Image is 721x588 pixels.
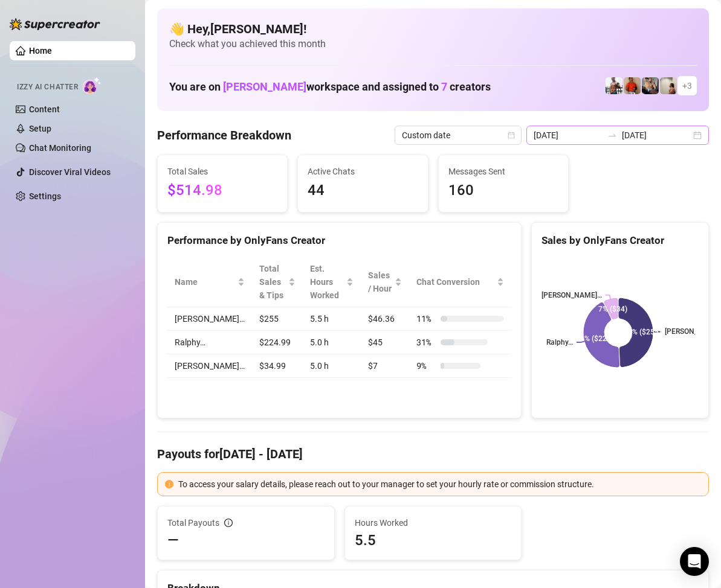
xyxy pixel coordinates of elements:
[368,269,393,295] span: Sales / Hour
[29,46,52,56] a: Home
[169,37,697,51] span: Check what you achieved this month
[29,124,51,133] a: Setup
[660,77,677,94] img: Ralphy
[252,331,303,354] td: $224.99
[252,307,303,331] td: $255
[402,126,514,144] span: Custom date
[83,77,102,94] img: AI Chatter
[607,130,617,140] span: swap-right
[167,354,252,378] td: [PERSON_NAME]…
[303,354,360,378] td: 5.0 h
[169,21,697,37] h4: 👋 Hey, [PERSON_NAME] !
[167,531,179,550] span: —
[355,531,512,550] span: 5.5
[252,354,303,378] td: $34.99
[606,77,622,94] img: JUSTIN
[416,312,436,325] span: 11 %
[167,257,252,307] th: Name
[17,81,78,93] span: Izzy AI Chatter
[165,480,173,488] span: exclamation-circle
[355,516,512,529] span: Hours Worked
[361,354,410,378] td: $7
[29,167,111,177] a: Discover Viral Videos
[10,18,100,30] img: logo-BBDzfeDw.svg
[680,547,709,576] div: Open Intercom Messenger
[169,80,491,94] h1: You are on workspace and assigned to creators
[167,179,277,202] span: $514.98
[167,307,252,331] td: [PERSON_NAME]…
[361,307,410,331] td: $46.36
[29,104,60,114] a: Content
[624,77,641,94] img: Justin
[29,143,91,153] a: Chat Monitoring
[223,80,306,93] span: [PERSON_NAME]
[542,232,699,249] div: Sales by OnlyFans Creator
[409,257,511,307] th: Chat Conversion
[416,336,436,349] span: 31 %
[642,77,659,94] img: George
[534,129,603,142] input: Start date
[508,132,515,139] span: calendar
[682,79,692,92] span: + 3
[178,478,701,491] div: To access your salary details, please reach out to your manager to set your hourly rate or commis...
[448,165,558,178] span: Messages Sent
[310,262,343,302] div: Est. Hours Worked
[167,232,511,249] div: Performance by OnlyFans Creator
[448,179,558,202] span: 160
[622,129,691,142] input: End date
[175,275,235,289] span: Name
[361,257,410,307] th: Sales / Hour
[157,446,709,462] h4: Payouts for [DATE] - [DATE]
[542,291,602,299] text: [PERSON_NAME]…
[167,516,219,529] span: Total Payouts
[416,275,494,289] span: Chat Conversion
[167,165,277,178] span: Total Sales
[546,338,573,347] text: Ralphy…
[308,179,418,202] span: 44
[308,165,418,178] span: Active Chats
[167,331,252,354] td: Ralphy…
[157,127,291,144] h4: Performance Breakdown
[361,331,410,354] td: $45
[259,262,286,302] span: Total Sales & Tips
[303,307,360,331] td: 5.5 h
[416,359,436,372] span: 9 %
[607,130,617,140] span: to
[29,191,61,201] a: Settings
[224,519,233,527] span: info-circle
[252,257,303,307] th: Total Sales & Tips
[303,331,360,354] td: 5.0 h
[441,80,447,93] span: 7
